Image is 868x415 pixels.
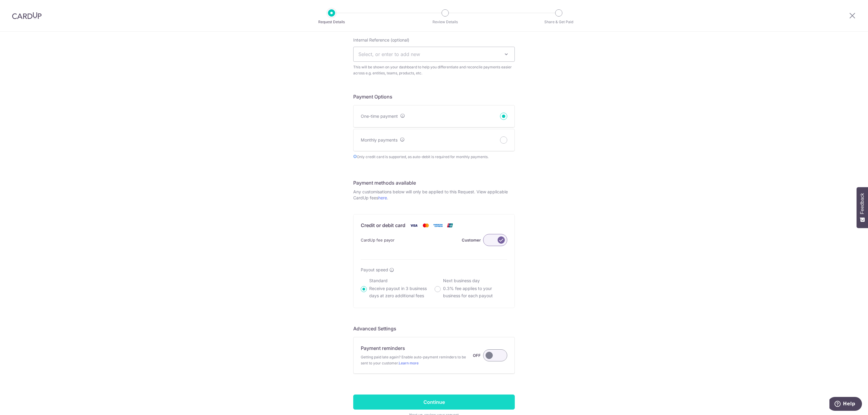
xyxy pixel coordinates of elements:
[361,267,507,273] div: Payout speed
[420,222,432,229] img: Mastercard
[369,278,433,284] p: Standard
[408,222,420,229] img: Visa
[399,361,419,365] a: Learn more
[358,51,420,57] span: Select, or enter to add new
[309,19,354,25] p: Request Details
[353,189,515,201] p: Any customisations below will only be applied to this Request. View applicable CardUp fees .
[857,187,868,228] button: Feedback - Show survey
[361,137,398,142] span: Monthly payments
[353,154,515,160] span: Only credit card is supported, as auto-debit is required for monthly payments.
[432,222,444,229] img: American Express
[462,236,481,244] label: Customer
[361,114,398,119] span: One-time payment
[361,236,395,244] span: CardUp fee payor
[353,64,515,76] span: This will be shown on your dashboard to help you differentiate and reconcile payments easier acro...
[353,395,515,410] input: Continue
[353,326,396,332] span: translation missing: en.company.payment_requests.form.header.labels.advanced_settings
[536,19,581,25] p: Share & Get Paid
[378,195,387,200] a: here
[361,345,507,366] div: Payment reminders Getting paid late again? Enable auto-payment reminders to be sent to your custo...
[829,397,862,412] iframe: Opens a widget where you can find more information
[444,222,456,229] img: Union Pay
[353,37,409,43] label: Internal Reference (optional)
[473,352,481,359] label: OFF
[361,345,405,352] p: Payment reminders
[369,285,433,299] p: Receive payout in 3 business days at zero additional fees
[353,93,515,100] h5: Payment Options
[443,285,507,299] p: 0.3% fee applies to your business for each payout
[353,179,515,186] h5: Payment methods available
[12,12,42,19] img: CardUp
[860,193,865,214] span: Feedback
[443,278,507,284] p: Next business day
[361,354,473,366] span: Getting paid late again? Enable auto-payment reminders to be sent to your customer.
[361,222,405,229] p: Credit or debit card
[423,19,467,25] p: Review Details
